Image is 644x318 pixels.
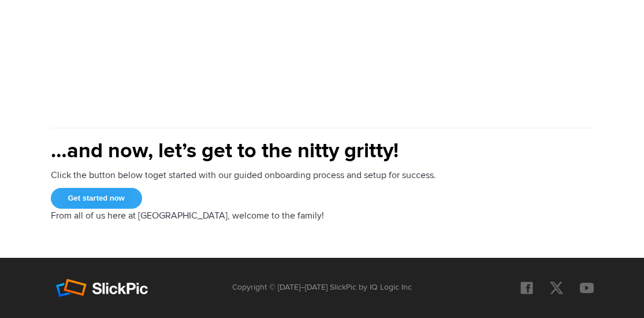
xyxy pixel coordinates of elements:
p: Copyright © [DATE]–[DATE] SlickPic by IQ Logic Inc [182,279,462,296]
a: Get started now [51,188,142,209]
p: From all of us here at [GEOGRAPHIC_DATA], welcome to the family! [51,209,594,223]
a: SlickPic on Facebook [520,281,534,295]
p: Click the button below to [51,168,594,182]
span: get started with our guided onboarding process and setup for success. [153,169,436,181]
img: SlickPic – Photography Websites [55,279,148,297]
h1: …and now, let’s get to the nitty gritty! [51,140,594,163]
a: SlickPic on Twitter [550,281,564,295]
a: SlickPic on YouTube [580,281,594,295]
